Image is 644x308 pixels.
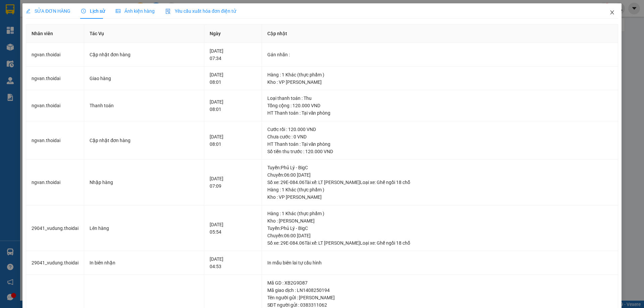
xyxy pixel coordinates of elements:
[267,186,612,193] div: Hàng : 1 Khác (thực phẩm )
[267,51,612,58] div: Gán nhãn :
[90,75,199,82] div: Giao hàng
[165,8,236,14] span: Yêu cầu xuất hóa đơn điện tử
[609,10,615,15] span: close
[267,133,612,140] div: Chưa cước : 0 VND
[262,24,618,43] th: Cập nhật
[26,8,70,14] span: SỬA ĐƠN HÀNG
[81,9,86,13] span: clock-circle
[210,133,256,148] div: [DATE] 08:01
[116,8,155,14] span: Ảnh kiện hàng
[26,121,84,160] td: ngvan.thoidai
[26,43,84,67] td: ngvan.thoidai
[90,137,199,144] div: Cập nhật đơn hàng
[267,109,612,117] div: HT Thanh toán : Tại văn phòng
[267,193,612,201] div: Kho : VP [PERSON_NAME]
[267,140,612,148] div: HT Thanh toán : Tại văn phòng
[603,3,622,22] button: Close
[26,160,84,205] td: ngvan.thoidai
[90,259,199,266] div: In biên nhận
[90,225,199,232] div: Lên hàng
[267,78,612,86] div: Kho : VP [PERSON_NAME]
[267,217,612,225] div: Kho : [PERSON_NAME]
[90,179,199,186] div: Nhập hàng
[267,294,612,301] div: Tên người gửi : [PERSON_NAME]
[90,51,199,58] div: Cập nhật đơn hàng
[267,71,612,78] div: Hàng : 1 Khác (thực phẩm )
[267,287,612,294] div: Mã giao dịch : LN1408250194
[165,9,171,14] img: icon
[267,259,612,266] div: In mẫu biên lai tự cấu hình
[267,164,612,186] div: Tuyến : Phủ Lý - BigC Chuyến: 06:00 [DATE] Số xe: 29E-084.06 Tài xế: LT [PERSON_NAME] Loại xe: Gh...
[267,95,612,102] div: Loại thanh toán : Thu
[26,251,84,275] td: 29041_vudung.thoidai
[267,148,612,155] div: Số tiền thu trước : 120.000 VND
[210,221,256,236] div: [DATE] 05:54
[26,67,84,90] td: ngvan.thoidai
[204,24,262,43] th: Ngày
[26,9,31,13] span: edit
[210,175,256,190] div: [DATE] 07:09
[210,47,256,62] div: [DATE] 07:34
[116,9,120,13] span: picture
[26,24,84,43] th: Nhân viên
[210,98,256,113] div: [DATE] 08:01
[26,90,84,121] td: ngvan.thoidai
[267,279,612,287] div: Mã GD : XB2G9D87
[210,71,256,86] div: [DATE] 08:01
[26,205,84,251] td: 29041_vudung.thoidai
[81,8,105,14] span: Lịch sử
[267,225,612,247] div: Tuyến : Phủ Lý - BigC Chuyến: 06:00 [DATE] Số xe: 29E-084.06 Tài xế: LT [PERSON_NAME] Loại xe: Gh...
[210,255,256,270] div: [DATE] 04:53
[267,210,612,217] div: Hàng : 1 Khác (thực phẩm )
[267,102,612,109] div: Tổng cộng : 120.000 VND
[267,126,612,133] div: Cước rồi : 120.000 VND
[90,102,199,109] div: Thanh toán
[84,24,204,43] th: Tác Vụ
